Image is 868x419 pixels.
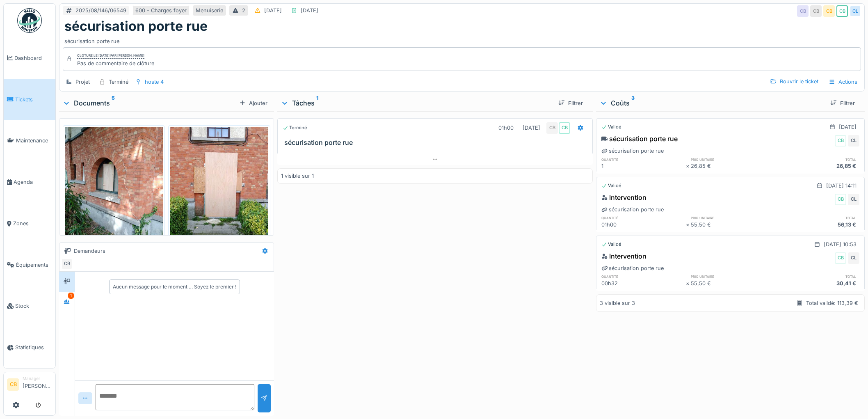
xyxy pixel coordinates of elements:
span: Maintenance [16,137,52,144]
a: Équipements [4,244,55,286]
div: 600 - Charges foyer [135,7,187,14]
img: Badge_color-CXgf-gQk.svg [17,8,42,33]
div: sécurisation porte rue [601,147,664,155]
h6: total [775,215,859,220]
sup: 3 [631,98,635,108]
div: Validé [601,241,621,248]
div: [DATE] [523,124,540,132]
li: [PERSON_NAME] [23,375,52,393]
span: Tickets [15,96,52,103]
a: Tickets [4,79,55,120]
div: Projet [75,78,90,86]
a: Stock [4,286,55,327]
div: Terminé [109,78,128,86]
a: Dashboard [4,37,55,79]
div: 1 visible sur 1 [281,172,314,180]
div: Rouvrir le ticket [767,76,822,87]
a: Zones [4,203,55,244]
span: Agenda [14,178,52,186]
div: CB [835,135,846,147]
sup: 5 [112,98,115,108]
div: 26,85 € [691,162,775,170]
li: CB [7,378,19,391]
div: CB [835,194,846,205]
div: 26,85 € [775,162,859,170]
div: [DATE] [264,7,282,14]
div: 00h32 [601,279,685,287]
div: 55,50 € [691,279,775,287]
h6: prix unitaire [691,274,775,279]
div: Intervention [601,192,646,202]
div: [DATE] 14:11 [826,182,857,190]
div: Menuiserie [196,7,223,14]
div: [DATE] 10:53 [824,240,857,248]
div: sécurisation porte rue [601,134,678,144]
span: Statistiques [15,343,52,351]
div: CL [848,135,859,147]
div: 55,50 € [691,221,775,229]
h1: sécurisation porte rue [64,18,208,34]
div: Manager [23,375,52,382]
div: Ajouter [236,98,271,109]
div: CB [559,122,570,134]
div: Intervention [601,251,646,261]
div: × [686,279,691,287]
div: CL [848,252,859,264]
div: CB [61,258,73,270]
div: Demandeurs [74,247,105,255]
h6: quantité [601,215,685,220]
div: 1 [68,293,74,299]
h6: quantité [601,274,685,279]
span: Stock [15,302,52,310]
div: × [686,162,691,170]
h6: quantité [601,157,685,162]
div: CB [810,5,822,17]
div: Filtrer [555,98,586,109]
div: Validé [601,182,621,189]
h6: prix unitaire [691,157,775,162]
div: Coûts [599,98,824,108]
div: Total validé: 113,39 € [806,299,858,307]
div: CB [823,5,835,17]
div: 1 [601,162,685,170]
h6: total [775,274,859,279]
div: CB [546,122,558,134]
div: Actions [825,76,861,88]
div: Terminé [283,124,307,131]
div: 2 [242,7,245,14]
div: sécurisation porte rue [601,206,664,213]
div: CB [835,252,846,264]
div: Filtrer [827,98,858,109]
div: Aucun message pour le moment … Soyez le premier ! [113,283,236,291]
a: Maintenance [4,120,55,162]
div: Validé [601,124,621,131]
h6: prix unitaire [691,215,775,220]
div: CB [836,5,848,17]
div: 30,41 € [775,279,859,287]
div: sécurisation porte rue [64,34,859,45]
a: CB Manager[PERSON_NAME] [7,375,52,395]
span: Zones [13,220,52,227]
a: Agenda [4,161,55,203]
div: Pas de commentaire de clôture [77,60,154,67]
div: × [686,221,691,229]
div: Documents [62,98,236,108]
div: Tâches [281,98,552,108]
div: [DATE] [301,7,318,14]
img: 4vlo92mqswvcyhn0fjesthb9gb2f [170,127,268,258]
div: [DATE] [839,123,857,131]
h3: sécurisation porte rue [284,139,589,147]
div: 01h00 [601,221,685,229]
span: Équipements [16,261,52,269]
div: hoste 4 [145,78,164,86]
a: Statistiques [4,327,55,368]
span: Dashboard [14,54,52,62]
div: 2025/08/146/06549 [75,7,126,14]
div: CB [797,5,809,17]
div: 3 visible sur 3 [600,299,635,307]
img: l88k21c8oxuuanzehtbbqckr3atv [65,127,163,258]
div: CL [850,5,861,17]
div: sécurisation porte rue [601,264,664,272]
h6: total [775,157,859,162]
div: CL [848,194,859,205]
